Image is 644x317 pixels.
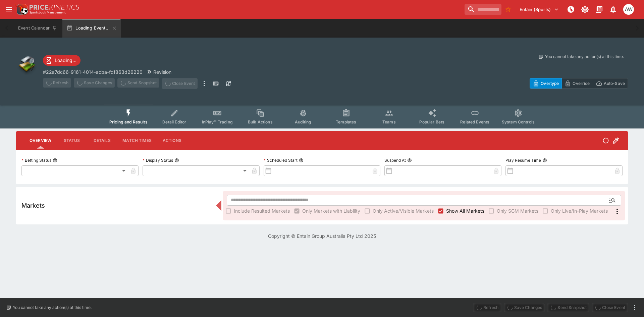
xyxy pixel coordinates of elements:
button: Overtype [530,78,562,89]
p: Copy To Clipboard [43,68,143,75]
button: No Bookmarks [503,4,514,15]
p: You cannot take any action(s) at this time. [545,54,624,60]
span: Pricing and Results [109,119,148,124]
span: Templates [336,119,356,124]
p: Play Resume Time [505,157,541,163]
span: Only SGM Markets [497,207,538,214]
button: Toggle light/dark mode [579,3,591,15]
span: Include Resulted Markets [234,207,290,214]
span: Auditing [295,119,311,124]
button: Play Resume Time [542,158,547,163]
button: open drawer [3,3,15,15]
img: other.png [16,54,38,75]
button: Event Calendar [14,19,61,38]
p: Auto-Save [604,80,625,87]
button: Actions [157,133,187,149]
h5: Markets [21,202,45,209]
button: more [631,304,639,312]
button: Betting Status [53,158,57,163]
button: Documentation [593,3,605,15]
p: Display Status [143,157,173,163]
button: Open [606,194,618,206]
p: Scheduled Start [264,157,298,163]
p: You cannot take any action(s) at this time. [13,305,92,311]
button: Match Times [117,133,157,149]
button: Notifications [607,3,619,15]
button: Suspend At [407,158,412,163]
span: Related Events [460,119,489,124]
p: Betting Status [21,157,51,163]
p: Suspend At [384,157,406,163]
img: Sportsbook Management [30,11,66,14]
p: Revision [153,68,171,75]
span: Show All Markets [446,207,484,214]
p: Override [573,80,590,87]
p: Loading... [55,57,76,64]
span: Bulk Actions [248,119,273,124]
div: Ayden Walker [623,4,634,15]
svg: More [613,207,621,215]
button: Override [561,78,593,89]
img: PriceKinetics [30,5,79,10]
img: PriceKinetics Logo [15,3,28,16]
span: Only Live/In-Play Markets [551,207,608,214]
input: search [465,4,501,15]
button: Loading Event... [62,19,121,38]
div: Start From [530,78,628,89]
button: Status [57,133,87,149]
button: Details [87,133,117,149]
div: Event type filters [104,105,540,128]
button: Ayden Walker [621,2,636,17]
span: Detail Editor [162,119,186,124]
button: Auto-Save [593,78,628,89]
span: System Controls [502,119,535,124]
span: Teams [382,119,396,124]
button: Scheduled Start [299,158,304,163]
button: Select Tenant [516,4,563,15]
span: Only Markets with Liability [302,207,360,214]
button: Display Status [174,158,179,163]
button: more [200,78,208,89]
button: Overview [24,133,57,149]
span: InPlay™ Trading [202,119,233,124]
span: Popular Bets [419,119,444,124]
p: Overtype [541,80,559,87]
button: NOT Connected to PK [565,3,577,15]
span: Only Active/Visible Markets [373,207,434,214]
